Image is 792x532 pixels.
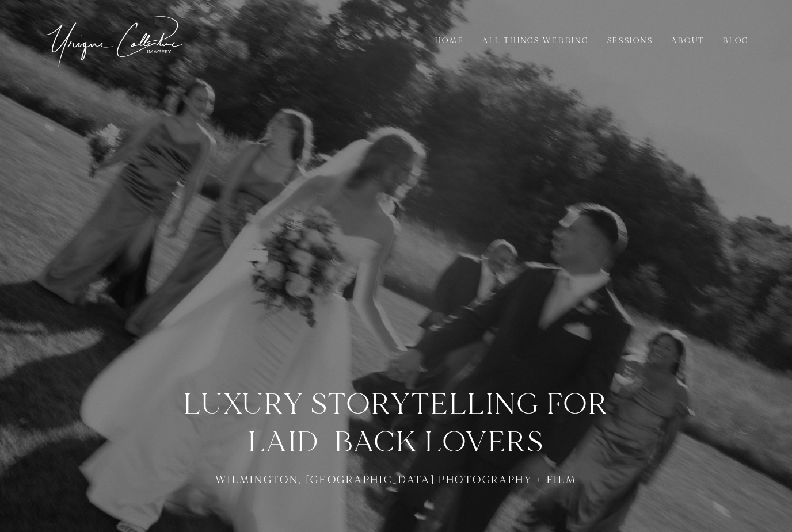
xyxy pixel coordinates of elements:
[248,424,418,462] span: laid-back
[601,35,660,47] a: Sessions
[717,35,755,47] a: Blog
[184,386,303,424] span: Luxury
[311,386,539,424] span: storytelling
[547,386,608,424] span: for
[175,473,616,487] p: Wilmington, [GEOGRAPHIC_DATA] photography + Film
[43,9,187,71] img: Unique Collective Imagery
[665,35,711,47] a: About
[476,35,595,47] a: All Things Wedding
[429,35,471,47] a: Home
[425,424,544,462] span: lovers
